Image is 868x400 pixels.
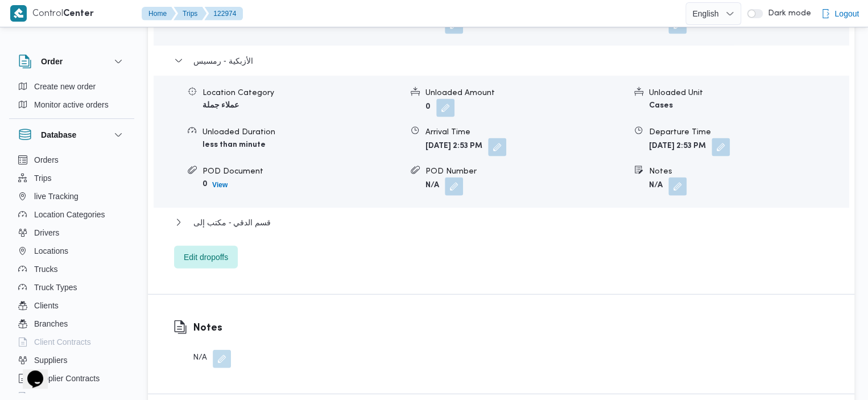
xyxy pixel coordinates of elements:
[41,128,76,142] h3: Database
[174,54,829,68] button: الأزبكية - رمسيس
[193,350,231,368] div: N/A
[208,178,232,192] button: View
[34,98,109,112] span: Monitor active orders
[649,182,663,189] b: N/A
[34,299,59,312] span: Clients
[14,205,130,224] button: Location Categories
[14,187,130,205] button: live Tracking
[34,281,77,294] span: Truck Types
[425,20,439,28] b: N/A
[11,354,48,389] iframe: chat widget
[34,171,52,185] span: Trips
[173,7,206,20] button: Trips
[202,141,266,149] b: less than minute
[34,372,100,385] span: Supplier Contracts
[425,182,439,189] b: N/A
[425,166,625,178] div: POD Number
[14,351,130,369] button: Suppliers
[34,80,96,93] span: Create new order
[174,216,829,229] button: قسم الدقي - مكتب إلى
[202,87,402,99] div: Location Category
[14,369,130,387] button: Supplier Contracts
[14,296,130,315] button: Clients
[202,180,208,188] b: 0
[41,55,63,68] h3: Order
[34,226,59,240] span: Drivers
[18,55,125,68] button: Order
[425,87,625,99] div: Unloaded Amount
[34,208,105,221] span: Location Categories
[193,216,271,229] span: قسم الدقي - مكتب إلى
[34,317,68,331] span: Branches
[649,102,673,109] b: Cases
[142,7,176,20] button: Home
[34,189,78,203] span: live Tracking
[425,104,431,111] b: 0
[649,143,706,150] b: [DATE] 2:53 PM
[9,77,134,118] div: Order
[14,315,130,333] button: Branches
[14,278,130,296] button: Truck Types
[649,20,663,28] b: N/A
[425,143,482,150] b: [DATE] 2:53 PM
[10,5,27,22] img: X8yXhbKr1z7QwAAAABJRU5ErkJggg==
[202,166,402,178] div: POD Document
[816,2,863,25] button: Logout
[154,76,849,207] div: الأزبكية - رمسيس
[63,10,94,18] b: Center
[34,353,67,367] span: Suppliers
[193,320,231,336] h3: Notes
[14,224,130,242] button: Drivers
[763,9,811,18] span: Dark mode
[649,126,848,138] div: Departure Time
[193,54,253,68] span: الأزبكية - رمسيس
[14,77,130,96] button: Create new order
[174,246,238,269] button: Edit dropoffs
[204,7,243,20] button: 122974
[34,335,91,349] span: Client Contracts
[425,126,625,138] div: Arrival Time
[649,87,848,99] div: Unloaded Unit
[14,96,130,114] button: Monitor active orders
[202,126,402,138] div: Unloaded Duration
[649,166,848,178] div: Notes
[14,242,130,260] button: Locations
[202,102,239,109] b: عملاء جملة
[14,260,130,278] button: Trucks
[834,7,859,20] span: Logout
[9,151,134,397] div: Database
[14,169,130,187] button: Trips
[184,250,228,264] span: Edit dropoffs
[34,262,57,276] span: Trucks
[34,153,59,167] span: Orders
[34,244,68,258] span: Locations
[18,128,125,142] button: Database
[14,333,130,351] button: Client Contracts
[212,181,228,189] b: View
[14,151,130,169] button: Orders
